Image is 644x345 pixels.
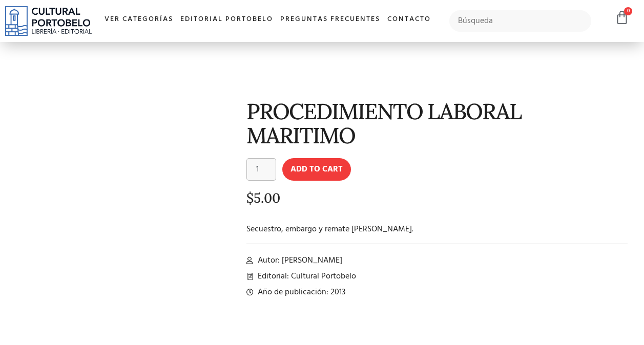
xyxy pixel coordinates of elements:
input: Product quantity [246,158,276,181]
span: Editorial: Cultural Portobelo [255,270,356,283]
span: Autor: [PERSON_NAME] [255,254,342,267]
a: Ver Categorías [101,9,177,31]
a: Editorial Portobelo [177,9,277,31]
span: $ [246,189,254,206]
span: 0 [624,7,632,15]
span: Año de publicación: 2013 [255,286,345,298]
input: Búsqueda [449,10,591,32]
a: 0 [615,10,629,25]
a: Contacto [384,9,434,31]
bdi: 5.00 [246,189,280,206]
h1: PROCEDIMIENTO LABORAL MARITIMO [246,99,628,148]
button: Add to cart [282,158,351,181]
a: Preguntas frecuentes [277,9,384,31]
p: Secuestro, embargo y remate [PERSON_NAME]. [246,223,628,235]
